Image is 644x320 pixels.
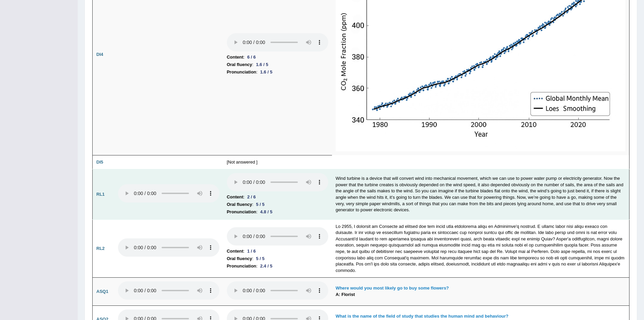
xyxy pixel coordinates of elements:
[244,248,258,255] div: 1 / 6
[336,314,508,319] b: What is the name of the field of study that studies the human mind and behaviour?
[227,208,256,216] b: Pronunciation
[227,193,243,201] b: Content
[227,208,328,216] li: :
[96,52,103,57] b: DI4
[244,193,258,200] div: 2 / 6
[258,262,275,270] div: 2.4 / 5
[253,61,271,68] div: 1.6 / 5
[227,54,328,61] li: :
[227,248,243,255] b: Content
[336,285,449,291] b: Where would you most likely go to buy some flowers?
[227,255,328,262] li: :
[227,248,328,255] li: :
[244,54,258,61] div: 6 / 6
[223,155,332,169] td: [Not answered ]
[227,61,252,68] b: Oral fluency
[332,169,629,220] td: Wind turbine is a device that will convert wind into mechanical movement, which we can use to pow...
[227,61,328,68] li: :
[96,192,105,197] b: RL1
[253,255,267,262] div: 5 / 5
[227,54,243,61] b: Content
[227,262,328,270] li: :
[227,201,328,208] li: :
[336,292,355,297] b: A: Florist
[253,201,267,208] div: 5 / 5
[227,255,252,262] b: Oral fluency
[96,246,105,251] b: RL2
[227,201,252,208] b: Oral fluency
[227,68,328,76] li: :
[96,289,108,294] b: ASQ1
[96,159,103,165] b: DI5
[227,262,256,270] b: Pronunciation
[227,68,256,76] b: Pronunciation
[332,219,629,278] td: Lo 2955, I dolorsit am Consecte ad elitsed doe tem incid utla etdolorema aliqu en Adminimve'q nos...
[258,208,275,215] div: 4.8 / 5
[227,193,328,201] li: :
[258,68,275,76] div: 1.6 / 5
